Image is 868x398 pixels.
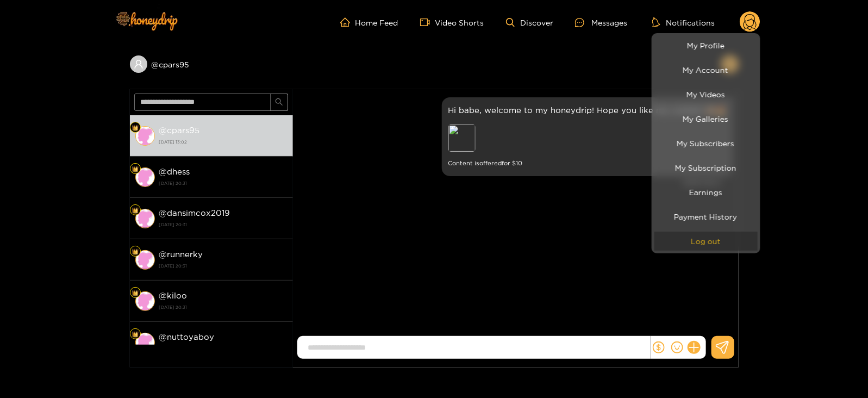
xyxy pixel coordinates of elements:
button: Log out [654,232,758,251]
a: My Galleries [654,109,758,128]
a: My Videos [654,85,758,104]
a: My Profile [654,36,758,55]
a: My Account [654,60,758,79]
a: My Subscribers [654,134,758,153]
a: Earnings [654,183,758,202]
a: Payment History [654,207,758,226]
a: My Subscription [654,158,758,177]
